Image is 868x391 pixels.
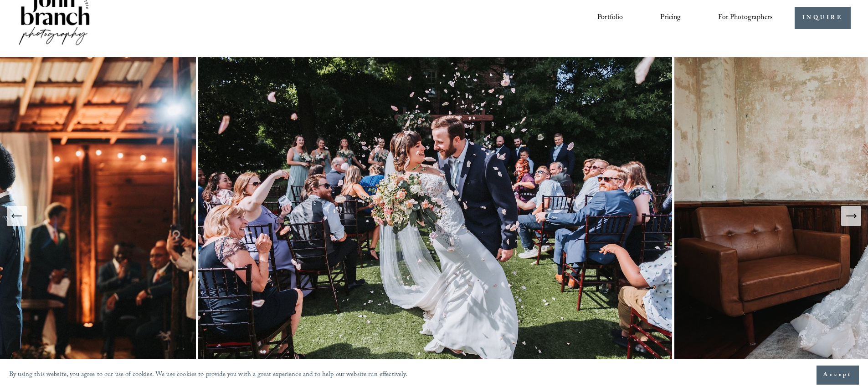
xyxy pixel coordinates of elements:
a: Portfolio [597,10,623,25]
a: INQUIRE [795,7,851,29]
a: Pricing [660,10,681,25]
button: Previous Slide [7,206,27,226]
button: Accept [817,366,859,385]
a: folder dropdown [718,10,773,25]
span: Accept [823,371,852,380]
p: By using this website, you agree to our use of cookies. We use cookies to provide you with a grea... [9,369,408,382]
button: Next Slide [841,206,861,226]
img: Raleigh Wedding Photographer [198,57,674,374]
span: For Photographers [718,11,773,25]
